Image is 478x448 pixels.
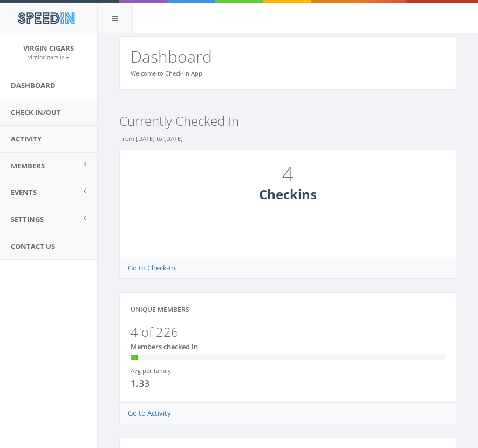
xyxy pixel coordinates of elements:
h3: Checkins [131,187,445,201]
small: Welcome to Check-In App! [131,69,204,77]
small: Avg per family [131,366,171,375]
h3: Currently Checked In [119,114,456,128]
a: Go to Activity [128,408,171,418]
h1: 4 [133,164,442,185]
span: Settings [11,214,44,224]
span: Members [11,161,45,171]
h2: Dashboard [131,47,445,65]
span: Events [11,187,37,197]
img: speedin_logo.png [12,8,80,28]
span: Virgin Cigars [23,43,74,53]
h4: Unique Members [131,306,189,313]
a: Go to Check-In [128,263,175,273]
span: Members checked in [131,342,198,351]
h4: 1.33 [131,378,280,389]
small: virgincigarsllc [28,53,70,61]
h3: 4 of 226 [131,325,445,339]
small: From [DATE] to [DATE] [119,134,183,142]
a: virgincigarsllc [28,52,70,62]
span: Contact Us [11,241,55,251]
